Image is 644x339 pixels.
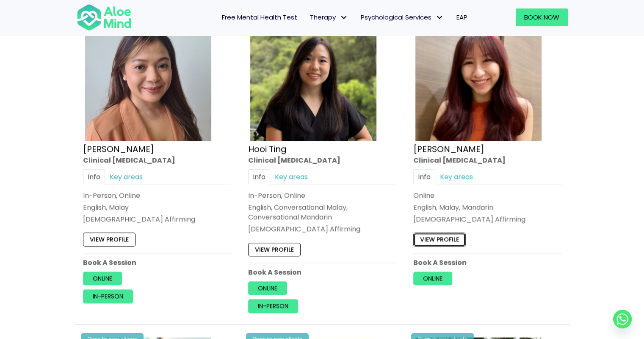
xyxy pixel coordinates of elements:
a: TherapyTherapy: submenu [304,8,354,26]
div: Clinical [MEDICAL_DATA] [83,155,231,165]
a: Book Now [516,8,568,26]
img: website_grey.svg [14,22,20,29]
span: Psychological Services [361,13,444,22]
a: Online [248,281,287,295]
div: [DEMOGRAPHIC_DATA] Affirming [413,214,561,224]
a: View profile [413,233,466,246]
div: Domain Overview [32,54,76,60]
div: Online [413,191,561,200]
div: v 4.0.25 [24,14,41,20]
div: [DEMOGRAPHIC_DATA] Affirming [248,224,396,234]
div: Clinical [MEDICAL_DATA] [413,155,561,165]
div: Keywords by Traffic [94,54,143,60]
span: Free Mental Health Test [222,13,297,22]
a: EAP [450,8,474,26]
a: [PERSON_NAME] [83,143,154,155]
div: Domain: [DOMAIN_NAME] [22,22,93,29]
p: Book A Session [248,267,396,277]
img: Hanna Clinical Psychologist [85,14,211,141]
nav: Menu [143,8,474,26]
a: Key areas [435,169,478,184]
p: Book A Session [413,258,561,267]
a: Free Mental Health Test [216,8,304,26]
a: Info [83,169,105,184]
span: EAP [456,13,467,22]
div: In-Person, Online [248,191,396,200]
img: Jean-300×300 [415,14,542,141]
a: Key areas [270,169,312,184]
div: In-Person, Online [83,191,231,200]
span: Psychological Services: submenu [434,11,446,24]
a: Online [413,272,452,285]
a: View profile [248,243,301,256]
span: Therapy: submenu [338,11,350,24]
img: logo_orange.svg [14,14,20,20]
a: Online [83,272,122,285]
p: English, Malay [83,202,231,212]
a: In-person [83,289,133,303]
a: View profile [83,233,135,246]
a: [PERSON_NAME] [413,143,484,155]
a: In-person [248,299,298,313]
a: Hooi Ting [248,143,287,155]
a: Info [413,169,435,184]
img: Aloe mind Logo [77,3,132,31]
span: Therapy [310,13,348,22]
p: Book A Session [83,258,231,267]
p: English, Conversational Malay, Conversational Mandarin [248,202,396,222]
span: Book Now [524,13,559,22]
img: Hooi ting Clinical Psychologist [250,14,376,141]
a: Whatsapp [613,310,632,328]
div: Clinical [MEDICAL_DATA] [248,155,396,165]
img: tab_domain_overview_orange.svg [23,53,30,60]
a: Info [248,169,270,184]
div: [DEMOGRAPHIC_DATA] Affirming [83,214,231,224]
p: English, Malay, Mandarin [413,202,561,212]
a: Key areas [105,169,147,184]
a: Psychological ServicesPsychological Services: submenu [354,8,450,26]
img: tab_keywords_by_traffic_grey.svg [84,53,91,60]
